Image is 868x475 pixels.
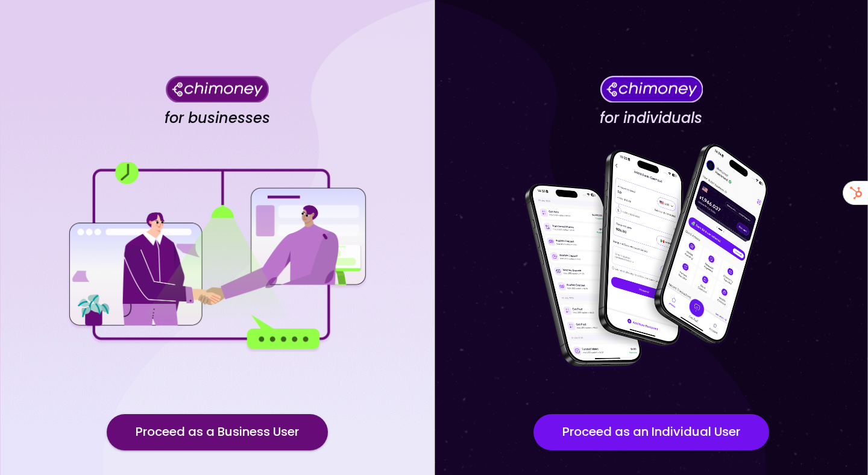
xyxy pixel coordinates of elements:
[600,109,702,127] h4: for individuals
[66,162,368,352] img: for businesses
[166,75,269,102] img: Chimoney for businesses
[165,109,270,127] h4: for businesses
[500,137,802,378] img: for individuals
[533,414,769,450] button: Proceed as an Individual User
[600,75,703,102] img: Chimoney for individuals
[107,414,328,450] button: Proceed as a Business User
